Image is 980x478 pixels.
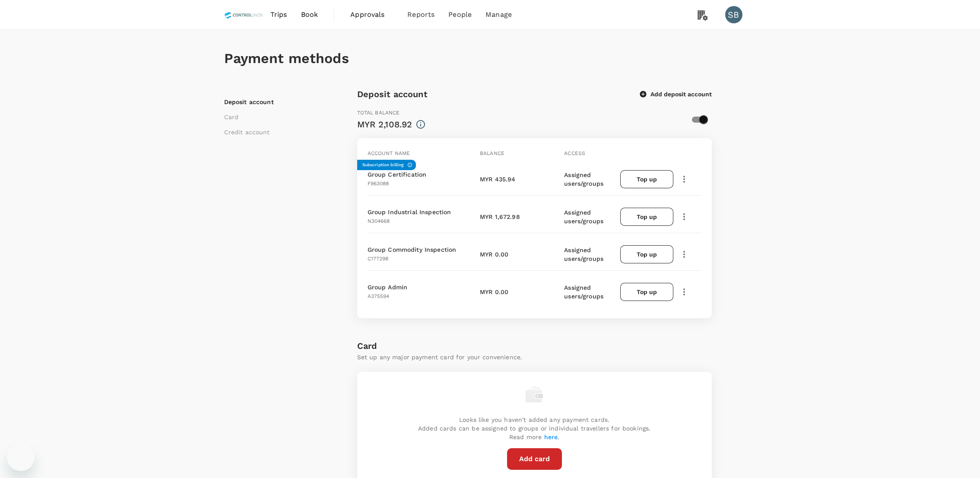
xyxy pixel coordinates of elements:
[564,247,603,262] span: Assigned users/groups
[368,245,457,254] p: Group Commodity Inspection
[640,90,712,98] button: Add deposit account
[480,150,504,156] span: Balance
[357,339,712,353] h6: Card
[368,208,451,216] p: Group Industrial Inspection
[564,284,603,300] span: Assigned users/groups
[224,113,332,121] li: Card
[485,9,512,20] span: Manage
[480,250,508,259] p: MYR 0.00
[357,110,400,116] span: Total balance
[407,9,434,20] span: Reports
[448,9,472,20] span: People
[301,9,318,20] span: Book
[368,283,408,291] p: Group Admin
[544,434,558,440] a: here
[620,245,673,263] button: Top up
[362,161,404,168] h6: Subscription billing
[620,170,673,188] button: Top up
[480,288,508,296] p: MYR 0.00
[368,256,389,262] span: C177298
[357,117,412,131] div: MYR 2,108.92
[507,448,562,470] button: Add card
[368,293,390,299] span: A375594
[418,415,650,441] p: Looks like you haven't added any payment cards. Added cards can be assigned to groups or individu...
[526,386,543,403] img: empty
[224,128,332,136] li: Credit account
[725,6,742,23] div: SB
[564,171,603,187] span: Assigned users/groups
[368,218,390,224] span: N304668
[620,208,673,226] button: Top up
[564,150,585,156] span: Access
[7,443,35,471] iframe: Button to launch messaging window
[564,209,603,225] span: Assigned users/groups
[357,353,712,361] p: Set up any major payment card for your convenience.
[368,150,410,156] span: Account name
[270,9,287,20] span: Trips
[357,87,428,101] h6: Deposit account
[480,175,516,184] p: MYR 435.94
[480,212,520,221] p: MYR 1,672.98
[368,180,389,187] span: F963088
[224,5,263,24] img: Control Union Malaysia Sdn. Bhd.
[368,170,427,179] p: Group Certification
[224,51,756,66] h1: Payment methods
[224,98,332,106] li: Deposit account
[620,283,673,301] button: Top up
[350,9,393,20] span: Approvals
